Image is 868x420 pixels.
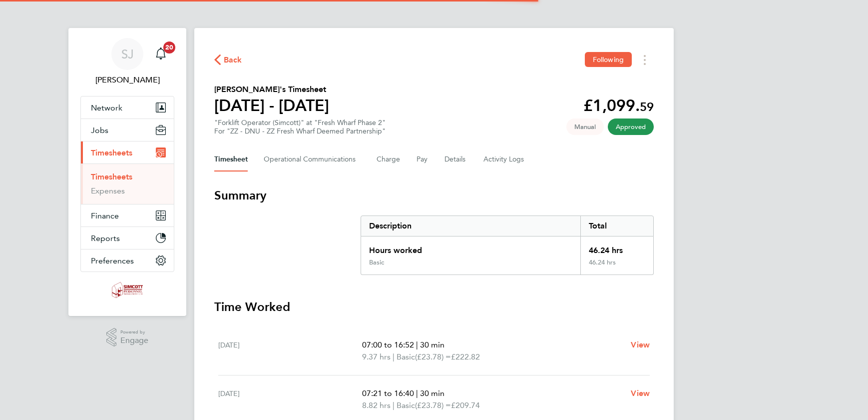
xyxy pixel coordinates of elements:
button: Pay [417,147,429,171]
nav: Main navigation [68,28,186,316]
span: Jobs [91,125,108,135]
span: 59 [640,99,654,114]
button: Network [81,96,174,118]
div: Description [361,216,580,236]
button: Preferences [81,249,174,271]
a: Powered byEngage [106,328,149,347]
h1: [DATE] - [DATE] [214,95,329,115]
a: Go to home page [80,282,174,298]
span: This timesheet has been approved. [608,118,654,135]
span: | [393,352,395,361]
span: 07:00 to 16:52 [362,340,414,349]
div: Hours worked [361,236,580,258]
button: Charge [377,147,401,171]
a: 20 [151,38,171,70]
button: Details [444,147,467,171]
button: Back [214,53,242,66]
span: (£23.78) = [415,352,451,361]
h3: Time Worked [214,299,654,315]
span: View [631,340,650,349]
button: Operational Communications [264,147,361,171]
span: Following [593,55,624,64]
span: Back [224,54,242,66]
a: View [631,339,650,351]
span: 07:21 to 16:40 [362,388,414,398]
h2: [PERSON_NAME]'s Timesheet [214,83,329,95]
span: £209.74 [451,400,480,410]
span: Finance [91,211,119,220]
a: View [631,387,650,399]
span: This timesheet was manually created. [566,118,604,135]
div: For "ZZ - DNU - ZZ Fresh Wharf Deemed Partnership" [214,127,386,135]
span: Reports [91,233,120,243]
span: Powered by [120,328,148,336]
span: £222.82 [451,352,480,361]
button: Finance [81,204,174,226]
button: Timesheet [214,147,248,171]
span: 8.82 hrs [362,400,391,410]
button: Following [585,52,632,67]
span: Timesheets [91,148,132,157]
span: 9.37 hrs [362,352,391,361]
div: 46.24 hrs [580,236,653,258]
div: Timesheets [81,163,174,204]
span: Shaun Jex [80,74,174,86]
a: Timesheets [91,172,132,181]
a: SJ[PERSON_NAME] [80,38,174,86]
span: Engage [120,336,148,345]
div: Basic [369,258,384,266]
button: Timesheets [81,141,174,163]
span: Basic [397,351,415,363]
div: "Forklift Operator (Simcott)" at "Fresh Wharf Phase 2" [214,118,386,135]
app-decimal: £1,099. [583,96,654,115]
button: Reports [81,227,174,249]
span: View [631,388,650,398]
span: Basic [397,399,415,411]
h3: Summary [214,187,654,203]
span: (£23.78) = [415,400,451,410]
span: Network [91,103,122,112]
button: Jobs [81,119,174,141]
div: Total [580,216,653,236]
a: Expenses [91,186,125,195]
span: 30 min [420,388,444,398]
button: Timesheets Menu [636,52,654,67]
div: Summary [361,215,654,275]
img: simcott-logo-retina.png [112,282,143,298]
button: Activity Logs [483,147,525,171]
span: | [416,340,418,349]
span: 20 [163,41,175,53]
div: 46.24 hrs [580,258,653,274]
div: [DATE] [218,387,362,411]
span: SJ [121,47,134,60]
span: Preferences [91,256,134,265]
span: | [416,388,418,398]
span: 30 min [420,340,444,349]
span: | [393,400,395,410]
div: [DATE] [218,339,362,363]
